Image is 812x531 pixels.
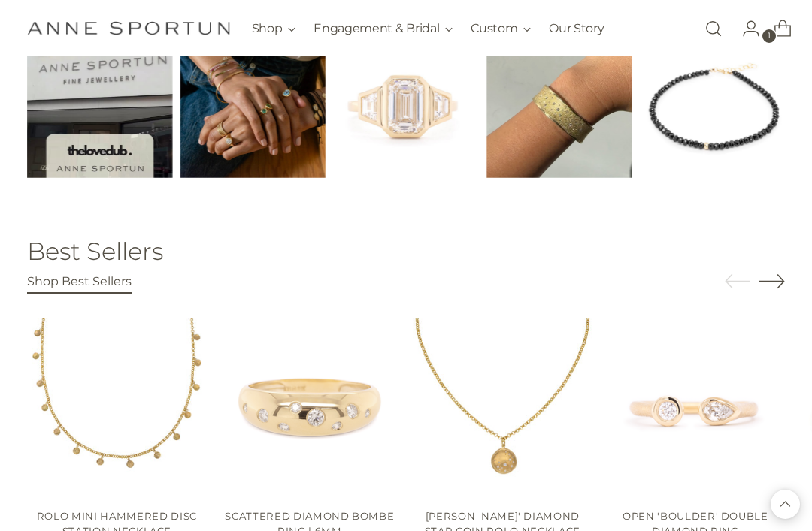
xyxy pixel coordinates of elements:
[759,268,785,294] button: Move to next carousel slide
[252,12,296,45] button: Shop
[413,318,593,498] a: Luna' Diamond Star Coin Rolo Necklace
[762,14,792,44] a: Open cart modal
[314,12,453,45] button: Engagement & Bridal
[471,12,531,45] button: Custom
[698,14,729,44] a: Open search modal
[27,274,132,288] span: Shop Best Sellers
[762,29,776,43] span: 1
[725,269,750,294] button: Move to previous carousel slide
[730,14,760,44] a: Go to the account page
[27,238,163,264] h2: Best Sellers
[549,12,604,45] a: Our Story
[771,490,800,519] button: Back to top
[27,318,208,498] a: Rolo Mini Hammered Disc Station Necklace
[605,318,786,498] a: Open 'Boulder' Double Diamond Ring
[220,318,400,498] a: Scattered Diamond Bombe Ring | 6mm
[27,21,230,35] a: Anne Sportun Fine Jewellery
[27,274,132,294] a: Shop Best Sellers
